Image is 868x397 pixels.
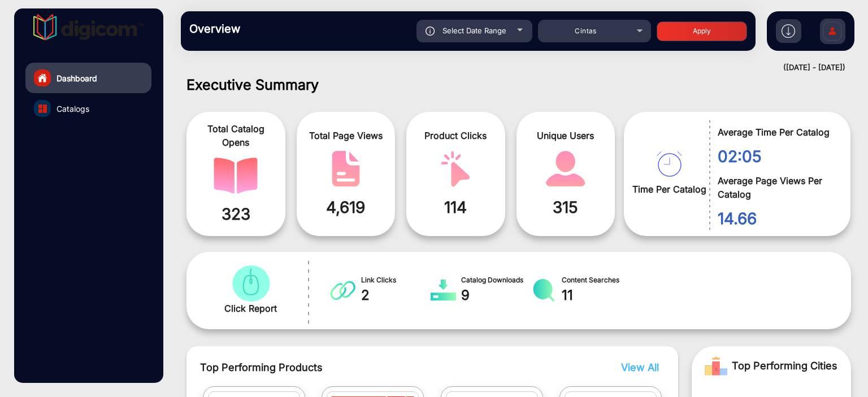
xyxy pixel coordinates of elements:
span: Content Searches [562,275,632,285]
img: catalog [330,279,355,302]
span: Total Page Views [305,129,387,142]
span: Catalog Downloads [461,275,531,285]
span: Unique Users [525,129,607,142]
span: Click Report [224,302,277,315]
img: catalog [544,151,588,187]
img: catalog [431,279,456,302]
img: catalog [433,151,478,187]
span: Average Page Views Per Catalog [718,174,834,201]
span: 11 [562,285,632,306]
span: Top Performing Cities [732,355,837,377]
span: 14.66 [718,207,834,230]
img: catalog [38,104,47,113]
img: catalog [324,151,368,187]
span: 114 [415,195,497,219]
span: Product Clicks [415,129,497,142]
img: h2download.svg [782,24,795,38]
img: Rank image [705,355,727,377]
span: 323 [195,202,277,226]
span: Cintas [575,27,596,35]
img: home [37,73,47,83]
img: icon [426,27,435,36]
span: 4,619 [305,195,387,219]
span: Select Date Range [442,26,506,35]
img: catalog [214,158,258,194]
span: 9 [461,285,531,306]
div: ([DATE] - [DATE]) [170,62,845,73]
a: Dashboard [25,63,151,93]
img: catalog [531,279,557,302]
span: 02:05 [718,145,834,168]
span: Top Performing Products [200,360,553,375]
span: 2 [361,285,431,306]
h1: Executive Summary [186,76,851,93]
span: Total Catalog Opens [195,122,277,149]
span: Link Clicks [361,275,431,285]
span: Average Time Per Catalog [718,125,834,139]
img: catalog [657,151,682,177]
button: View All [618,360,656,375]
img: vmg-logo [33,14,144,40]
a: Catalogs [25,93,151,124]
img: Sign%20Up.svg [821,13,844,53]
span: Dashboard [57,72,97,84]
span: Catalogs [57,103,89,115]
button: Apply [657,21,747,41]
img: catalog [229,265,273,302]
span: View All [621,361,659,373]
h3: Overview [189,22,348,36]
span: 315 [525,195,607,219]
